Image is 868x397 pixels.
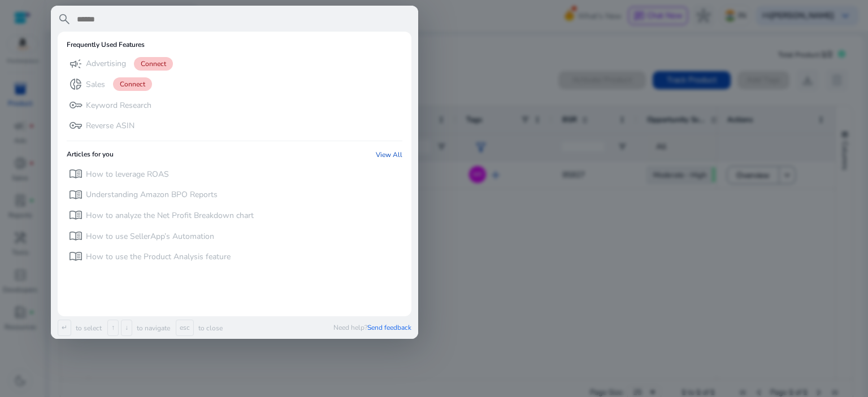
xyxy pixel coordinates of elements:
[69,119,83,132] span: vpn_key
[367,323,411,332] span: Send feedback
[69,229,83,243] span: menu_book
[86,251,231,263] p: How to use the Product Analysis feature
[176,320,194,336] span: esc
[69,188,83,202] span: menu_book
[86,231,214,242] p: How to use SellerApp’s Automation
[86,58,126,69] p: Advertising
[58,320,71,336] span: ↵
[113,77,152,91] span: Connect
[107,320,119,336] span: ↑
[86,120,134,132] p: Reverse ASIN
[86,169,169,180] p: How to leverage ROAS
[134,57,173,71] span: Connect
[69,208,83,222] span: menu_book
[134,324,170,333] p: to navigate
[376,150,402,159] a: View All
[69,77,83,91] span: donut_small
[86,189,218,200] p: Understanding Amazon BPO Reports
[196,324,223,333] p: to close
[69,57,83,71] span: campaign
[67,41,145,49] h6: Frequently Used Features
[86,210,254,221] p: How to analyze the Net Profit Breakdown chart
[69,98,83,112] span: key
[73,324,102,333] p: to select
[67,150,114,159] h6: Articles for you
[69,250,83,263] span: menu_book
[86,79,105,90] p: Sales
[58,12,71,26] span: search
[333,323,411,332] p: Need help?
[69,167,83,181] span: menu_book
[86,100,151,111] p: Keyword Research
[121,320,132,336] span: ↓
